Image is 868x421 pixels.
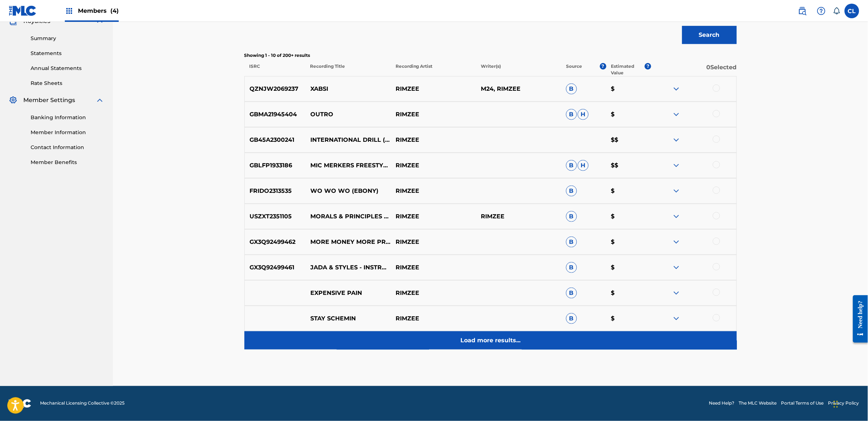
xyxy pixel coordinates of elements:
[832,386,868,421] iframe: Chat Widget
[476,212,561,221] p: RIMZEE
[817,7,826,15] img: help
[23,96,75,105] span: Member Settings
[566,262,577,273] span: B
[606,314,651,323] p: $
[245,212,306,221] p: USZXT2351105
[391,63,476,76] p: Recording Artist
[306,314,391,323] p: STAY SCHEMIN
[606,238,651,246] p: $
[31,144,104,151] a: Contact Information
[828,400,859,407] a: Privacy Policy
[651,63,737,76] p: 0 Selected
[306,161,391,170] p: MIC MERKERS FREESTYLE (MIXTAPE MADNESS)
[606,187,651,195] p: $
[306,85,391,93] p: XABSI
[833,7,840,15] div: Notifications
[244,52,737,59] p: Showing 1 - 10 of 200+ results
[798,7,807,15] img: search
[566,83,577,94] span: B
[672,110,681,119] img: expand
[391,314,476,323] p: RIMZEE
[391,161,476,170] p: RIMZEE
[578,109,589,120] span: H
[672,238,681,246] img: expand
[391,289,476,297] p: RIMZEE
[391,110,476,119] p: RIMZEE
[606,289,651,297] p: $
[306,187,391,195] p: WO WO WO (EBONY)
[9,399,31,408] img: logo
[672,136,681,144] img: expand
[306,263,391,272] p: JADA & STYLES - INSTRUMENTAL
[110,7,119,14] span: (4)
[682,26,737,44] button: Search
[566,63,582,76] p: Source
[65,7,74,15] img: Top Rightsholders
[672,187,681,195] img: expand
[848,290,868,348] iframe: Resource Center
[606,263,651,272] p: $
[672,212,681,221] img: expand
[606,212,651,221] p: $
[245,161,306,170] p: GBLFP1933186
[600,63,606,70] span: ?
[245,263,306,272] p: GX3Q92499461
[566,109,577,120] span: B
[566,211,577,222] span: B
[566,313,577,324] span: B
[245,110,306,119] p: GBMA21945404
[391,136,476,144] p: RIMZEE
[845,4,859,18] div: User Menu
[391,263,476,272] p: RIMZEE
[460,336,521,345] p: Load more results...
[245,85,306,93] p: QZNJW2069237
[306,212,391,221] p: MORALS & PRINCIPLES - INSTRUMENTAL
[578,160,589,171] span: H
[476,85,561,93] p: M24, RIMZEE
[606,85,651,93] p: $
[31,65,104,72] a: Annual Statements
[31,35,104,42] a: Summary
[244,63,306,76] p: ISRC
[672,263,681,272] img: expand
[606,136,651,144] p: $$
[566,288,577,299] span: B
[306,136,391,144] p: INTERNATIONAL DRILL (BONUS TRACK)
[9,5,37,16] img: MLC Logo
[31,159,104,166] a: Member Benefits
[611,63,645,76] p: Estimated Value
[645,63,651,70] span: ?
[606,110,651,119] p: $
[78,7,119,15] span: Members
[305,63,390,76] p: Recording Title
[834,393,838,415] div: Drag
[672,85,681,93] img: expand
[391,85,476,93] p: RIMZEE
[245,187,306,195] p: FRIDO2313535
[306,110,391,119] p: OUTRO
[606,161,651,170] p: $$
[781,400,824,407] a: Portal Terms of Use
[31,129,104,136] a: Member Information
[709,400,735,407] a: Need Help?
[672,314,681,323] img: expand
[9,96,17,105] img: Member Settings
[566,160,577,171] span: B
[31,114,104,121] a: Banking Information
[391,238,476,246] p: RIMZEE
[306,289,391,297] p: EXPENSIVE PAIN
[672,161,681,170] img: expand
[95,96,104,105] img: expand
[391,212,476,221] p: RIMZEE
[814,4,829,18] div: Help
[306,238,391,246] p: MORE MONEY MORE PROBLEMS - INSTRUMENTAL
[31,50,104,57] a: Statements
[391,187,476,195] p: RIMZEE
[566,237,577,247] span: B
[672,289,681,297] img: expand
[566,186,577,196] span: B
[476,63,561,76] p: Writer(s)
